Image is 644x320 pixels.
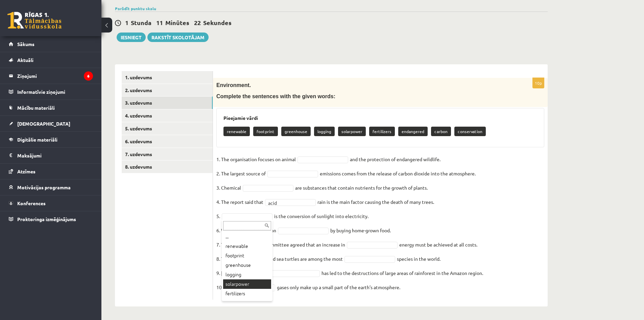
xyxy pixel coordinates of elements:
[223,270,271,279] div: logging
[223,289,271,298] div: fertilizers
[223,279,271,289] div: solarpower
[223,298,271,308] div: endangered
[223,241,271,251] div: renewable
[223,251,271,260] div: footprint
[223,260,271,270] div: greenhouse
[223,232,271,241] div: ...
